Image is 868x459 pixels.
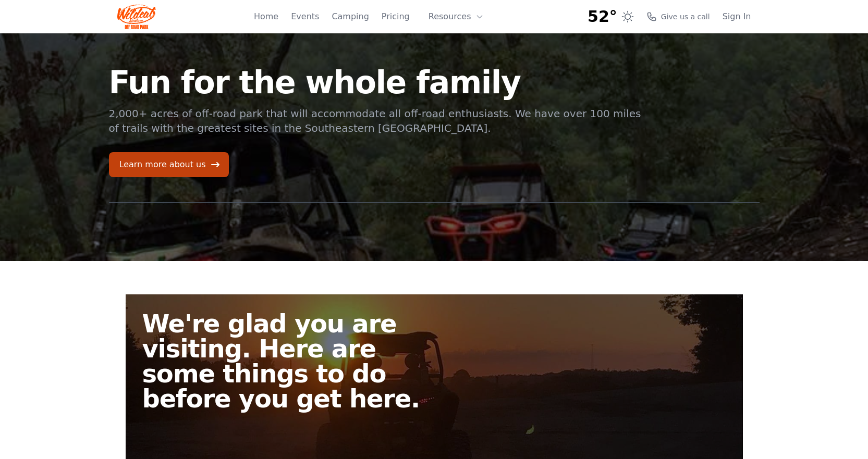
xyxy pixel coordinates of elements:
a: Camping [332,10,369,23]
button: Resources [422,6,490,27]
h2: We're glad you are visiting. Here are some things to do before you get here. [142,311,443,411]
a: Events [291,10,319,23]
h1: Fun for the whole family [109,67,643,98]
a: Learn more about us [109,152,229,177]
p: 2,000+ acres of off-road park that will accommodate all off-road enthusiasts. We have over 100 mi... [109,106,643,135]
img: Wildcat Logo [117,4,156,29]
span: 52° [588,7,617,26]
a: Pricing [382,10,410,23]
a: Give us a call [646,11,710,22]
a: Sign In [723,10,751,23]
span: Give us a call [661,11,710,22]
a: Home [254,10,278,23]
